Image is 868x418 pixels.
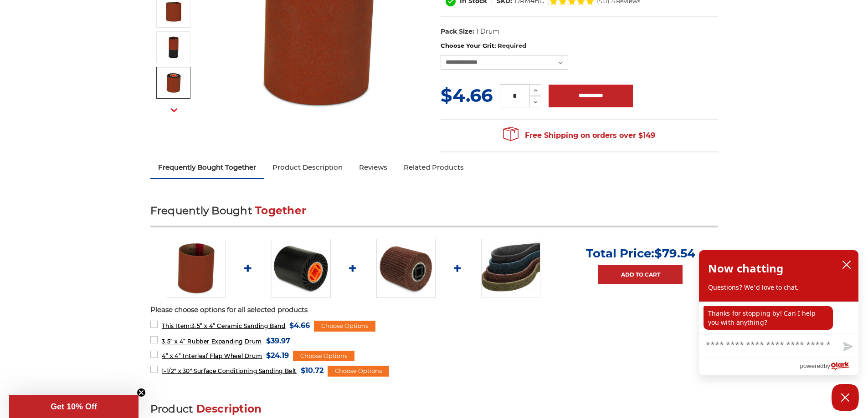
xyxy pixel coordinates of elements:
[150,204,252,217] span: Frequently Bought
[441,41,718,50] label: Choose Your Grit:
[150,305,718,315] p: Please choose options for all selected products
[9,395,139,418] div: Get 10% OffClose teaser
[586,246,695,261] p: Total Price:
[498,42,526,49] small: Required
[162,0,185,23] img: sanding band
[395,157,472,177] a: Related Products
[163,101,185,120] button: Next
[824,360,830,372] span: by
[328,366,389,377] div: Choose Options
[266,335,290,347] span: $39.97
[293,351,354,362] div: Choose Options
[167,239,226,298] img: 3.5x4 inch ceramic sanding band for expanding rubber drum
[476,27,499,36] dd: 1 Drum
[708,283,849,292] p: Questions? We'd love to chat.
[162,36,185,59] img: 3.5” x 4” Ceramic Sanding Band
[314,321,375,332] div: Choose Options
[196,403,262,415] span: Description
[441,27,474,36] dt: Pack Size:
[137,388,146,397] button: Close teaser
[441,84,493,106] span: $4.66
[301,364,324,377] span: $10.72
[162,338,262,345] span: 3.5” x 4” Rubber Expanding Drum
[266,349,289,362] span: $24.19
[699,250,859,375] div: olark chatbox
[503,126,655,145] span: Free Shipping on orders over $149
[51,402,97,411] span: Get 10% Off
[150,157,265,177] a: Frequently Bought Together
[162,322,191,329] strong: This Item:
[708,259,783,277] h2: Now chatting
[351,157,395,177] a: Reviews
[162,368,297,374] span: 1-1/2" x 30" Surface Conditioning Sanding Belt
[836,337,858,358] button: Send message
[832,384,859,411] button: Close Chatbox
[150,403,193,415] span: Product
[162,353,262,359] span: 4” x 4” Interleaf Flap Wheel Drum
[598,265,683,284] a: Add to Cart
[800,360,823,372] span: powered
[162,71,185,94] img: 4x11 sanding belt
[800,358,858,375] a: Powered by Olark
[289,319,310,332] span: $4.66
[704,306,833,330] p: Thanks for stopping by! Can I help you with anything?
[654,246,695,261] span: $79.54
[699,302,858,333] div: chat
[264,157,351,177] a: Product Description
[255,204,306,217] span: Together
[162,322,285,329] span: 3.5” x 4” Ceramic Sanding Band
[839,258,854,272] button: close chatbox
